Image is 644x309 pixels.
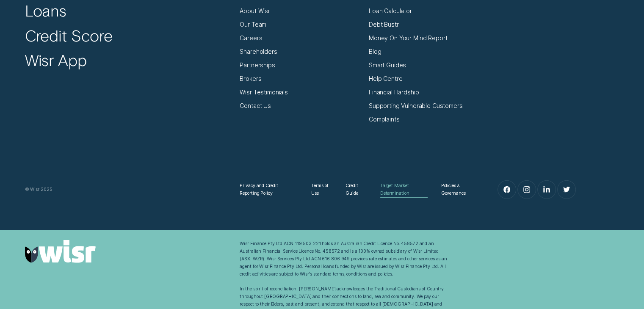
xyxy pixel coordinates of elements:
a: Instagram [518,181,536,199]
a: Credit Score [25,26,113,45]
a: Loan Calculator [369,7,412,15]
a: Terms of Use [311,182,332,197]
a: Careers [240,34,262,42]
img: Wisr [25,240,96,262]
a: Blog [369,48,381,55]
a: Facebook [498,181,516,199]
a: Help Centre [369,75,402,83]
a: Supporting Vulnerable Customers [369,102,463,110]
a: Shareholders [240,48,277,55]
a: Our Team [240,21,266,28]
div: © Wisr 2025 [21,186,236,193]
a: Policies & Governance [441,182,477,197]
a: Smart Guides [369,61,406,69]
a: LinkedIn [538,181,556,199]
a: Debt Bustr [369,21,399,28]
a: Loans [25,1,67,20]
a: Wisr App [25,50,87,70]
a: Money On Your Mind Report [369,34,447,42]
a: Privacy and Credit Reporting Policy [240,182,298,197]
a: Complaints [369,116,400,123]
a: About Wisr [240,7,270,15]
a: Brokers [240,75,261,83]
a: Target Market Determination [380,182,428,197]
a: Financial Hardship [369,88,419,96]
a: Credit Guide [345,182,367,197]
a: Contact Us [240,102,271,110]
a: Partnerships [240,61,275,69]
a: Wisr Testimonials [240,88,288,96]
a: Twitter [558,181,576,199]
